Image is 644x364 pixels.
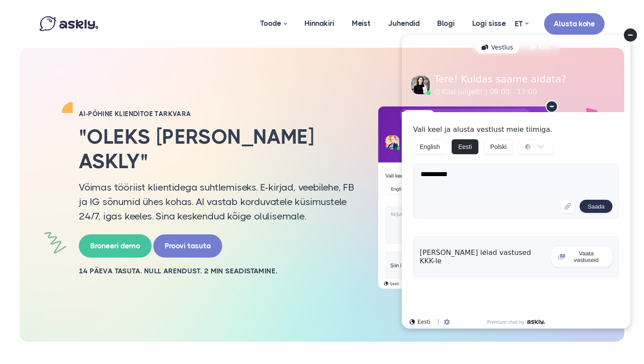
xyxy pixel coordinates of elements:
[296,2,343,45] a: Hinnakiri
[79,110,355,118] h2: AI-PÕHINE KLIENDITOE TARKVARA
[79,125,355,173] h2: "Oleks [PERSON_NAME] Askly"
[395,28,637,336] iframe: Askly chat
[79,266,355,276] h2: 14 PÄEVA TASUTA. NULL ARENDUST. 2 MIN SEADISTAMINE.
[251,2,296,46] a: Toode
[79,234,152,258] a: Broneeri demo
[39,16,98,31] img: Askly
[464,2,515,45] a: Logi sisse
[343,2,379,45] a: Meist
[153,234,222,258] a: Proovi tasuta
[79,180,355,223] p: Võimas tööriist klientidega suhtlemiseks. E-kirjad, veebilehe, FB ja IG sõnumid ühes kohas. AI va...
[515,18,528,30] a: ET
[379,2,428,45] a: Juhendid
[368,100,596,290] img: AI multilingual chat
[428,2,464,45] a: Blogi
[544,13,605,35] a: Alusta kohe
